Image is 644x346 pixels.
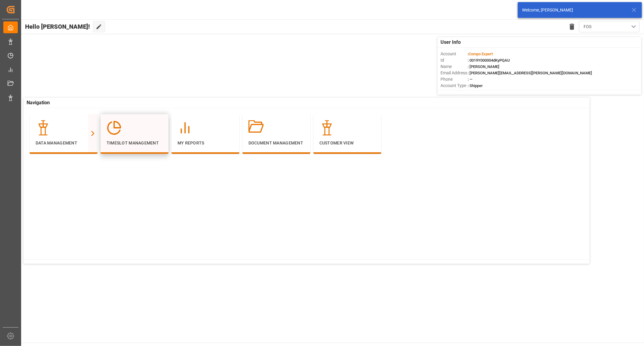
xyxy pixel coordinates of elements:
span: : — [468,77,473,82]
p: Timeslot Management [107,140,162,146]
p: My Reports [178,140,233,146]
span: : [PERSON_NAME][EMAIL_ADDRESS][PERSON_NAME][DOMAIN_NAME] [468,71,592,75]
span: User Info [441,39,461,46]
span: Navigation [27,99,50,106]
span: : [468,52,493,56]
span: Phone [441,76,468,82]
span: : [PERSON_NAME] [468,64,499,69]
span: Hello [PERSON_NAME]! [25,21,90,32]
p: Document Management [248,140,304,146]
span: FOS [584,24,591,30]
span: : 0019Y000004dKyPQAU [468,58,510,63]
span: Id [441,57,468,63]
span: Account Type [441,82,468,89]
button: open menu [579,21,639,32]
p: Data Management [36,140,91,146]
div: Welcome, [PERSON_NAME] [522,7,626,13]
span: : Shipper [468,83,483,88]
span: Compo Expert [469,52,493,56]
span: Email Address [441,70,468,76]
p: Customer View [319,140,375,146]
span: Name [441,63,468,70]
span: Account [441,51,468,57]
